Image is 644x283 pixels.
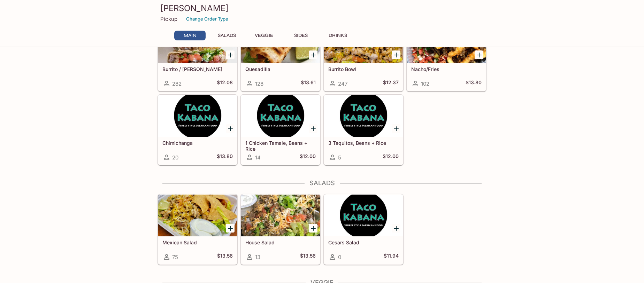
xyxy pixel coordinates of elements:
[392,224,400,233] button: Add Cesars Salad
[158,95,237,165] a: Chimichanga20$13.80
[255,154,261,161] span: 14
[172,154,178,161] span: 20
[241,194,320,265] a: House Salad13$13.56
[160,3,484,14] h3: [PERSON_NAME]
[324,194,403,265] a: Cesars Salad0$11.94
[475,50,483,59] button: Add Nacho/Fries
[158,194,237,265] a: Mexican Salad75$13.56
[241,95,320,165] a: 1 Chicken Tamale, Beans + Rice14$12.00
[241,95,320,137] div: 1 Chicken Tamale, Beans + Rice
[383,153,399,162] h5: $12.00
[328,239,399,245] h5: Cesars Salad
[241,195,320,236] div: House Salad
[162,140,233,146] h5: Chimichanga
[211,31,243,40] button: Salads
[158,195,237,236] div: Mexican Salad
[309,50,317,59] button: Add Quesadilla
[241,21,320,63] div: Quesadilla
[338,254,341,260] span: 0
[324,21,403,91] a: Burrito Bowl247$12.37
[158,95,237,137] div: Chimichanga
[162,66,233,72] h5: Burrito / [PERSON_NAME]
[392,50,400,59] button: Add Burrito Bowl
[324,21,403,63] div: Burrito Bowl
[160,16,177,22] p: Pickup
[226,124,235,133] button: Add Chimichanga
[217,253,233,261] h5: $13.56
[158,21,237,63] div: Burrito / Cali Burrito
[322,31,353,40] button: Drinks
[158,179,486,187] h4: Salads
[300,253,316,261] h5: $13.56
[309,224,317,233] button: Add House Salad
[245,239,316,245] h5: House Salad
[324,95,403,137] div: 3 Taquitos, Beans + Rice
[245,140,316,151] h5: 1 Chicken Tamale, Beans + Rice
[158,21,237,91] a: Burrito / [PERSON_NAME]282$12.08
[174,31,206,40] button: Main
[226,224,235,233] button: Add Mexican Salad
[217,153,233,162] h5: $13.80
[217,79,233,88] h5: $12.08
[255,254,260,260] span: 13
[328,66,399,72] h5: Burrito Bowl
[248,31,279,40] button: Veggie
[466,79,482,88] h5: $13.80
[162,239,233,245] h5: Mexican Salad
[383,79,399,88] h5: $12.37
[324,95,403,165] a: 3 Taquitos, Beans + Rice5$12.00
[338,80,347,87] span: 247
[301,79,316,88] h5: $13.61
[255,80,263,87] span: 128
[309,124,317,133] button: Add 1 Chicken Tamale, Beans + Rice
[328,140,399,146] h5: 3 Taquitos, Beans + Rice
[407,21,486,63] div: Nacho/Fries
[300,153,316,162] h5: $12.00
[241,21,320,91] a: Quesadilla128$13.61
[183,14,231,24] button: Change Order Type
[338,154,341,161] span: 5
[392,124,400,133] button: Add 3 Taquitos, Beans + Rice
[172,80,182,87] span: 282
[285,31,316,40] button: Sides
[407,21,486,91] a: Nacho/Fries102$13.80
[421,80,429,87] span: 102
[411,66,482,72] h5: Nacho/Fries
[384,253,399,261] h5: $11.94
[226,50,235,59] button: Add Burrito / Cali Burrito
[324,195,403,236] div: Cesars Salad
[172,254,178,260] span: 75
[245,66,316,72] h5: Quesadilla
